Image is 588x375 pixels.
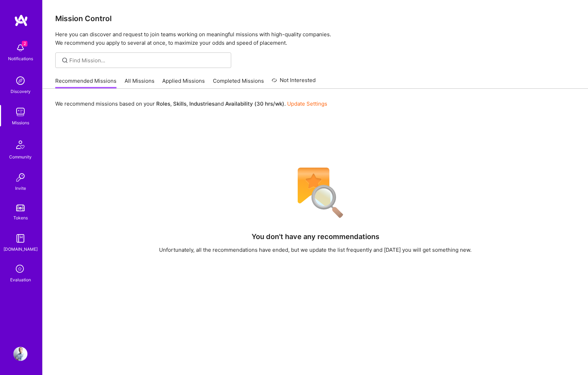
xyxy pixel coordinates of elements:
[173,100,186,107] b: Skills
[13,41,27,55] img: bell
[55,14,575,23] h3: Mission Control
[11,88,31,95] div: Discovery
[12,136,29,153] img: Community
[287,100,327,107] a: Update Settings
[125,77,154,89] a: All Missions
[13,170,27,185] img: Invite
[15,185,26,192] div: Invite
[10,276,31,283] div: Evaluation
[156,100,170,107] b: Roles
[14,263,27,276] i: icon SelectionTeam
[13,231,27,245] img: guide book
[13,74,27,88] img: discovery
[9,153,32,161] div: Community
[13,347,27,361] img: User Avatar
[55,77,116,89] a: Recommended Missions
[162,77,205,89] a: Applied Missions
[4,245,38,253] div: [DOMAIN_NAME]
[12,119,29,126] div: Missions
[13,105,27,119] img: teamwork
[16,205,25,211] img: tokens
[189,100,215,107] b: Industries
[13,214,28,221] div: Tokens
[252,232,379,241] h4: You don't have any recommendations
[22,41,27,46] span: 2
[285,163,345,223] img: No Results
[159,246,472,254] div: Unfortunately, all the recommendations have ended, but we update the list frequently and [DATE] y...
[12,347,29,361] a: User Avatar
[14,14,28,27] img: logo
[272,76,316,89] a: Not Interested
[69,57,226,64] input: Find Mission...
[213,77,264,89] a: Completed Missions
[55,100,327,107] p: We recommend missions based on your , , and .
[8,55,33,62] div: Notifications
[225,100,284,107] b: Availability (30 hrs/wk)
[55,30,575,47] p: Here you can discover and request to join teams working on meaningful missions with high-quality ...
[61,56,69,64] i: icon SearchGrey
